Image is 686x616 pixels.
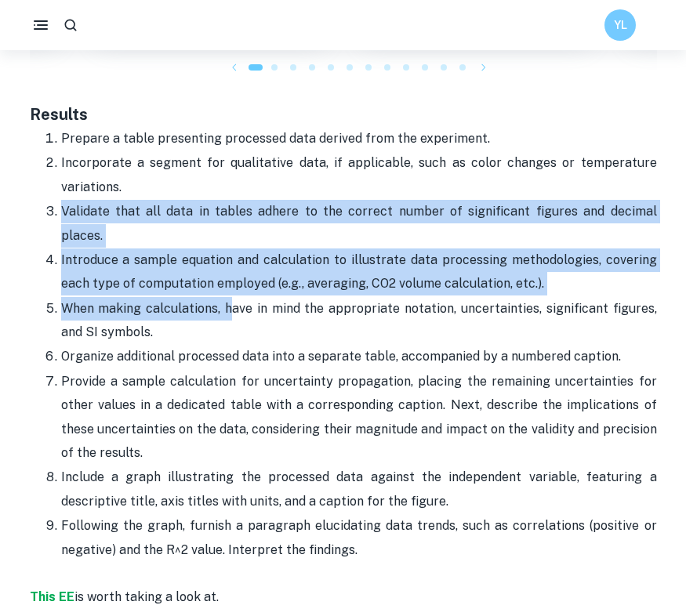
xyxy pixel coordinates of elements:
p: Introduce a sample equation and calculation to illustrate data processing methodologies, covering... [61,248,657,296]
p: Provide a sample calculation for uncertainty propagation, placing the remaining uncertainties for... [61,370,657,466]
h3: Results [30,79,657,126]
p: Incorporate a segment for qualitative data, if applicable, such as color changes or temperature v... [61,151,657,199]
p: is worth taking a look at. [30,562,657,610]
p: Following the graph, furnish a paragraph elucidating data trends, such as correlations (positive ... [61,514,657,562]
p: Include a graph illustrating the processed data against the independent variable, featuring a des... [61,466,657,513]
a: This EE [30,589,74,604]
p: Validate that all data in tables adhere to the correct number of significant figures and decimal ... [61,200,657,248]
p: Organize additional processed data into a separate table, accompanied by a numbered caption. [61,345,657,368]
h6: YL [612,16,630,34]
p: When making calculations, have in mind the appropriate notation, uncertainties, significant figur... [61,297,657,345]
button: YL [604,9,636,41]
p: Prepare a table presenting processed data derived from the experiment. [61,127,657,150]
